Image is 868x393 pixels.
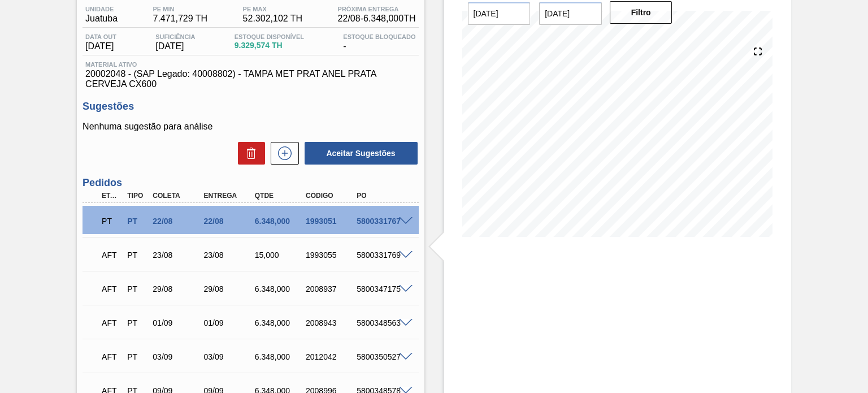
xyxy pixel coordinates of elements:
span: Próxima Entrega [338,6,416,12]
h3: Sugestões [83,101,418,113]
span: 9.329,574 TH [235,41,304,50]
div: Tipo [124,192,150,200]
p: Nenhuma sugestão para análise [83,122,418,132]
div: 22/08/2025 [150,217,206,226]
div: Qtde [252,192,308,200]
div: 1993055 [303,251,359,260]
span: Data out [85,33,116,40]
p: PT [102,217,121,226]
div: Código [303,192,359,200]
div: Etapa [99,192,124,200]
div: Pedido de Transferência [124,217,150,226]
span: 20002048 - (SAP Legado: 40008802) - TAMPA MET PRAT ANEL PRATA CERVEJA CX600 [85,69,415,89]
span: Juatuba [85,14,118,24]
div: Entrega [201,192,257,200]
div: 2008937 [303,284,359,293]
div: 1993051 [303,217,359,226]
span: Unidade [85,6,118,12]
span: Estoque Disponível [235,33,304,40]
span: 52.302,102 TH [243,14,303,24]
span: PE MIN [153,6,207,12]
div: - [340,33,418,51]
span: [DATE] [85,41,116,51]
div: Pedido de Transferência [124,318,150,327]
p: AFT [102,251,121,260]
p: AFT [102,284,121,293]
div: Pedido de Transferência [124,284,150,293]
div: 2008943 [303,318,359,327]
span: [DATE] [155,41,195,51]
span: PE MAX [243,6,303,12]
div: 6.348,000 [252,318,308,327]
div: Aguardando Fornecimento [99,277,124,301]
div: 5800347175 [354,284,410,293]
div: 29/08/2025 [150,284,206,293]
input: dd/mm/yyyy [468,2,531,25]
div: 29/08/2025 [201,284,257,293]
div: 23/08/2025 [150,251,206,260]
div: Pedido de Transferência [124,352,150,361]
div: 22/08/2025 [201,217,257,226]
span: Material ativo [85,61,415,68]
div: Coleta [150,192,206,200]
div: 6.348,000 [252,284,308,293]
div: 6.348,000 [252,217,308,226]
h3: Pedidos [83,177,418,189]
div: Pedido em Trânsito [99,209,124,234]
div: Aguardando Fornecimento [99,310,124,335]
div: 15,000 [252,251,308,260]
div: Excluir Sugestões [232,142,265,165]
span: 7.471,729 TH [153,14,207,24]
button: Aceitar Sugestões [305,142,418,165]
p: AFT [102,318,121,327]
button: Filtro [610,1,672,24]
div: 5800348563 [354,318,410,327]
div: 03/09/2025 [201,352,257,361]
div: 2012042 [303,352,359,361]
input: dd/mm/yyyy [539,2,602,25]
div: 01/09/2025 [150,318,206,327]
div: 03/09/2025 [150,352,206,361]
div: 5800331767 [354,217,410,226]
div: Pedido de Transferência [124,251,150,260]
span: Estoque Bloqueado [343,33,415,40]
div: 5800331769 [354,251,410,260]
div: Aguardando Fornecimento [99,243,124,267]
div: Aceitar Sugestões [299,141,419,166]
div: PO [354,192,410,200]
p: AFT [102,352,121,361]
div: Aguardando Fornecimento [99,344,124,369]
span: 22/08 - 6.348,000 TH [338,14,416,24]
div: 5800350527 [354,352,410,361]
div: 01/09/2025 [201,318,257,327]
div: 6.348,000 [252,352,308,361]
div: 23/08/2025 [201,251,257,260]
div: Nova sugestão [265,142,299,165]
span: Suficiência [155,33,195,40]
